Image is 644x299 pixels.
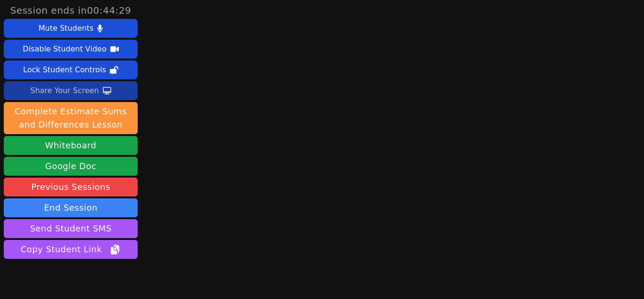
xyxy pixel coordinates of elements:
button: Whiteboard [4,136,138,155]
div: Disable Student Video [23,42,106,57]
a: Google Doc [4,157,138,176]
div: Lock Student Controls [23,62,106,77]
button: Disable Student Video [4,40,138,59]
button: Copy Student Link [4,240,138,259]
button: End Session [4,198,138,217]
button: Send Student SMS [4,219,138,238]
button: Mute Students [4,19,138,38]
div: Mute Students [39,21,93,36]
button: Complete Estimate Sums and Differences Lesson [4,102,138,134]
div: Share Your Screen [30,83,99,98]
span: Session ends in [10,4,132,17]
a: Previous Sessions [4,178,138,196]
button: Lock Student Controls [4,60,138,79]
time: 00:44:29 [87,5,132,16]
button: Share Your Screen [4,81,138,100]
span: Copy Student Link [21,243,121,256]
